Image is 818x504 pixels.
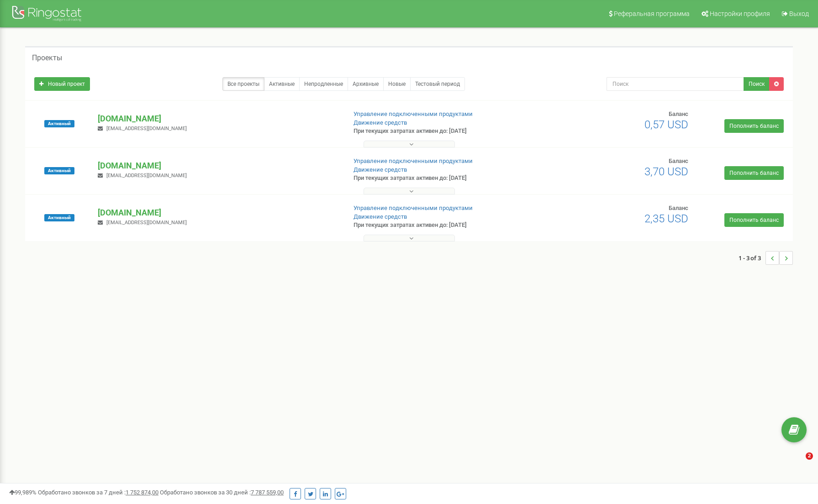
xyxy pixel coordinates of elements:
span: [EMAIL_ADDRESS][DOMAIN_NAME] [106,126,187,131]
a: Непродленные [299,77,348,91]
p: [DOMAIN_NAME] [98,113,338,125]
span: Активный [44,167,74,174]
a: Управление подключенными продуктами [354,205,473,211]
span: [EMAIL_ADDRESS][DOMAIN_NAME] [106,220,187,226]
p: При текущих затратах активен до: [DATE] [354,174,531,183]
u: 7 787 559,00 [251,489,284,496]
u: 1 752 874,00 [126,489,158,496]
a: Пополнить баланс [724,166,784,180]
p: [DOMAIN_NAME] [98,160,338,172]
iframe: Intercom live chat [787,452,809,474]
span: Активный [44,120,74,127]
input: Поиск [607,77,744,91]
span: Реферальная программа [614,10,690,17]
span: Обработано звонков за 7 дней : [38,489,158,496]
a: Активные [264,77,300,91]
span: Настройки профиля [710,10,770,17]
span: 2,35 USD [644,212,688,225]
a: Архивные [348,77,384,91]
a: Новый проект [34,77,90,91]
p: [DOMAIN_NAME] [98,207,338,219]
h5: Проекты [32,54,62,62]
a: Новые [383,77,411,91]
a: Пополнить баланс [724,119,784,133]
a: Движение средств [354,213,407,220]
a: Все проекты [222,77,264,91]
span: 99,989% [9,489,37,496]
span: 2 [806,452,813,460]
span: 1 - 3 of 3 [739,251,765,265]
span: 3,70 USD [644,165,688,178]
a: Движение средств [354,166,407,173]
a: Управление подключенными продуктами [354,157,473,164]
span: [EMAIL_ADDRESS][DOMAIN_NAME] [106,173,187,178]
span: Баланс [669,110,688,117]
nav: ... [739,242,793,274]
a: Управление подключенными продуктами [354,110,473,117]
span: Активный [44,214,74,221]
span: Баланс [669,157,688,164]
p: При текущих затратах активен до: [DATE] [354,127,531,136]
span: Выход [789,10,809,17]
span: 0,57 USD [644,118,688,131]
p: При текущих затратах активен до: [DATE] [354,221,531,230]
a: Движение средств [354,119,407,126]
span: Баланс [669,205,688,211]
button: Поиск [744,77,770,91]
a: Пополнить баланс [724,213,784,227]
span: Обработано звонков за 30 дней : [160,489,284,496]
a: Тестовый период [410,77,465,91]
